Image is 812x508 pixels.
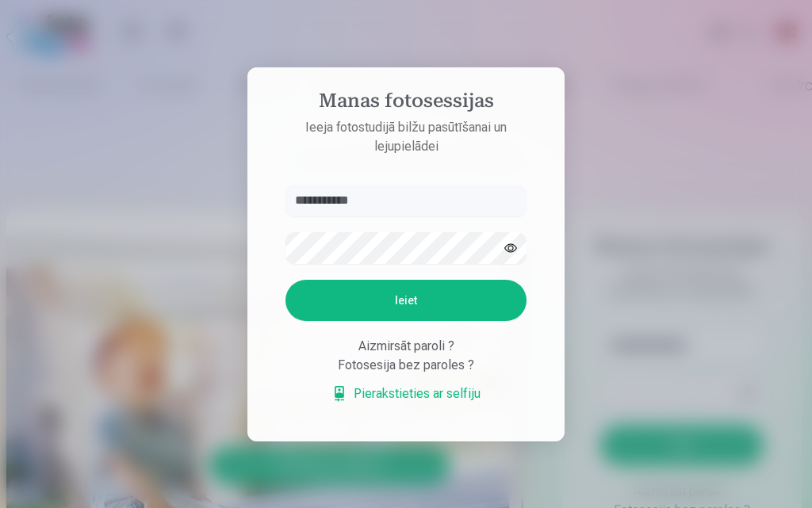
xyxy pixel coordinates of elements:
[285,337,527,356] div: Aizmirsāt paroli ?
[285,280,527,321] button: Ieiet
[331,384,481,403] a: Pierakstieties ar selfiju
[270,118,542,156] p: Ieeja fotostudijā bilžu pasūtīšanai un lejupielādei
[270,90,542,118] h4: Manas fotosessijas
[285,356,527,375] div: Fotosesija bez paroles ?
